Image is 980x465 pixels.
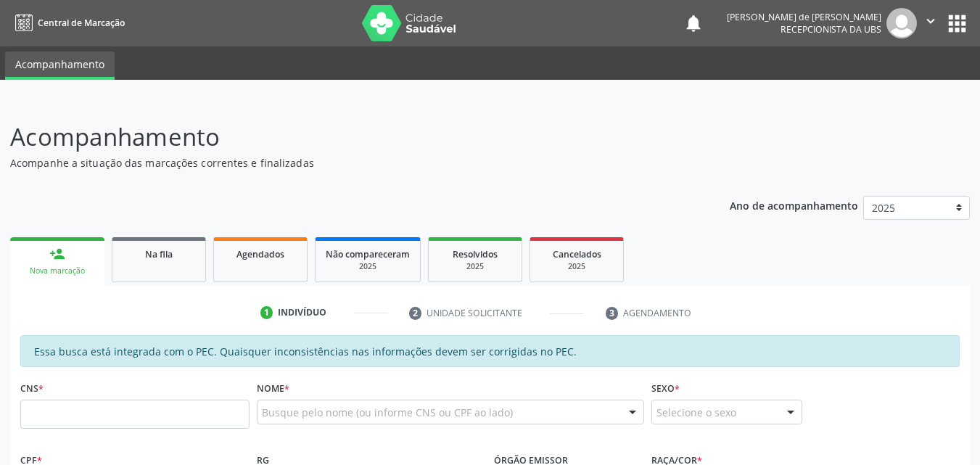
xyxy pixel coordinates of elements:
p: Acompanhamento [10,119,682,155]
i:  [923,13,939,29]
span: Recepcionista da UBS [781,23,881,36]
div: Essa busca está integrada com o PEC. Quaisquer inconsistências nas informações devem ser corrigid... [20,335,960,367]
span: Busque pelo nome (ou informe CNS ou CPF ao lado) [262,405,513,420]
label: Sexo [651,377,680,400]
span: Resolvidos [453,248,498,260]
div: 2025 [540,261,613,272]
img: img [886,8,917,38]
a: Central de Marcação [10,11,125,35]
label: CNS [20,377,44,400]
p: Ano de acompanhamento [730,196,858,214]
div: person_add [49,246,65,262]
div: Nova marcação [20,266,94,276]
div: [PERSON_NAME] de [PERSON_NAME] [727,11,881,23]
div: 1 [260,306,273,319]
span: Agendados [236,248,284,260]
button:  [917,8,944,38]
span: Cancelados [553,248,601,260]
button: apps [944,11,970,36]
p: Acompanhe a situação das marcações correntes e finalizadas [10,155,682,170]
span: Na fila [145,248,173,260]
div: 2025 [326,261,410,272]
div: Indivíduo [278,306,326,319]
span: Não compareceram [326,248,410,260]
label: Nome [257,377,289,400]
div: 2025 [439,261,511,272]
span: Selecione o sexo [656,405,736,420]
button: notifications [683,13,704,33]
span: Central de Marcação [38,17,125,29]
a: Acompanhamento [5,52,115,80]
